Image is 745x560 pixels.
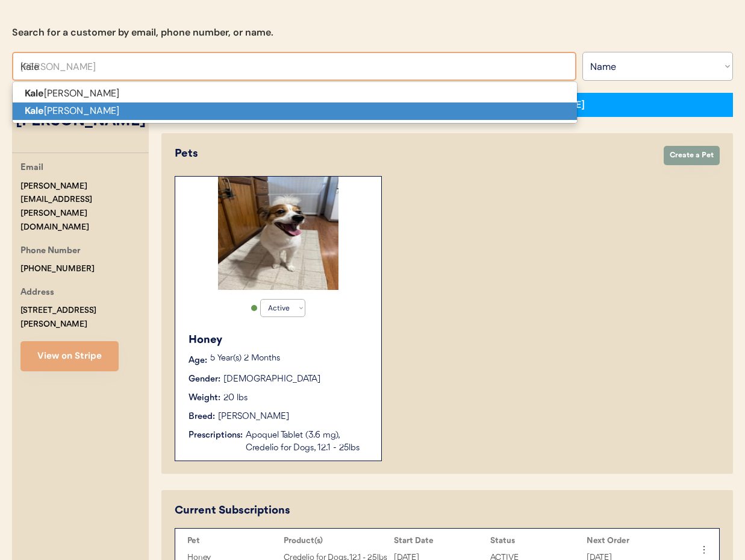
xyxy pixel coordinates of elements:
div: Gender: [189,373,220,386]
div: Status [490,536,581,546]
div: Honey [189,332,369,348]
div: Current Subscriptions [175,503,290,519]
p: 5 Year(s) 2 Months [210,354,369,363]
p: [PERSON_NAME] [13,85,577,102]
div: [PHONE_NUMBER] [20,262,95,276]
div: Start Date [394,536,484,546]
div: Weight: [189,392,220,404]
div: [PERSON_NAME] [218,411,289,423]
div: Phone Number [20,244,81,259]
div: Email [20,161,43,176]
input: Search by name [12,52,576,81]
div: [DEMOGRAPHIC_DATA] [223,373,320,386]
div: Search for a customer by email, phone number, or name. [12,25,273,40]
img: IMG_6888.jpeg [218,177,338,290]
div: Age: [189,354,207,367]
strong: Kale [25,104,44,117]
button: Create a Pet [664,146,720,165]
div: Product(s) [284,536,388,546]
div: 20 lbs [223,392,248,404]
div: Apoquel Tablet (3.6 mg), Credelio for Dogs, 12.1 - 25lbs [246,429,369,455]
div: Pet [187,536,278,546]
button: View on Stripe [20,341,119,371]
div: Address [20,286,54,301]
div: [PERSON_NAME][EMAIL_ADDRESS][PERSON_NAME][DOMAIN_NAME] [20,180,149,234]
div: Breed: [189,411,215,423]
div: [STREET_ADDRESS][PERSON_NAME] [20,304,149,332]
div: Pets [175,146,652,162]
div: Prescriptions: [189,429,243,442]
strong: Kale [25,87,44,99]
p: [PERSON_NAME] [13,102,577,120]
div: Next Order [587,536,677,546]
